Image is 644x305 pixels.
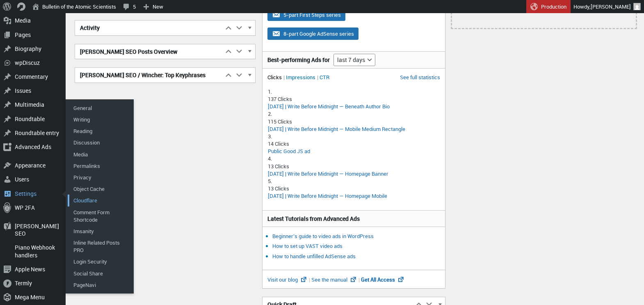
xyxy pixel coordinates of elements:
[68,102,133,114] a: General
[267,56,330,64] h3: Best-performing Ads for
[68,279,133,291] a: PageNavi
[268,118,440,125] div: 115 Clicks
[68,256,133,267] a: Login Security
[268,95,440,103] div: 137 Clicks
[68,206,133,225] a: Comment Form Shortcode
[286,73,318,81] li: Impressions
[68,125,133,137] a: Reading
[75,21,223,35] h2: Activity
[267,215,441,223] h3: Latest Tutorials from Advanced Ads
[320,73,329,81] li: CTR
[68,183,133,195] a: Object Cache
[272,232,374,240] a: Beginner’s guide to video ads in WordPress
[68,149,133,160] a: Media
[268,163,440,170] div: 13 Clicks
[68,172,133,183] a: Privacy
[268,110,440,117] div: 2.
[267,276,311,283] a: Visit our blog
[267,28,359,40] button: 8-part Google AdSense series
[68,195,133,206] a: Cloudflare
[268,192,387,200] a: [DATE] | Write Before Midnight — Homepage Mobile
[268,125,405,133] a: [DATE] | Write Before Midnight — Mobile Medium Rectangle
[267,73,285,81] li: Clicks
[68,160,133,172] a: Permalinks
[268,133,440,140] div: 3.
[268,88,440,95] div: 1.
[75,68,223,83] h2: [PERSON_NAME] SEO / Wincher: Top Keyphrases
[68,237,133,256] a: Inline Related Posts PRO
[68,268,133,279] a: Social Share
[591,3,631,10] span: [PERSON_NAME]
[272,252,356,260] a: How to handle unfilled AdSense ads
[75,44,223,59] h2: [PERSON_NAME] SEO Posts Overview
[268,177,440,185] div: 5.
[268,155,440,162] div: 4.
[268,170,388,177] a: [DATE] | Write Before Midnight — Homepage Banner
[68,114,133,125] a: Writing
[268,140,440,147] div: 14 Clicks
[268,147,310,155] a: Public Good JS ad
[311,276,361,283] a: See the manual
[361,276,405,283] a: Get All Access
[267,9,345,21] button: 5-part First Steps series
[272,242,343,250] a: How to set up VAST video ads
[400,73,440,81] a: See full statistics
[268,103,390,110] a: [DATE] | Write Before Midnight — Beneath Author Bio
[268,185,440,192] div: 13 Clicks
[68,137,133,148] a: Discussion
[68,225,133,237] a: Imsanity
